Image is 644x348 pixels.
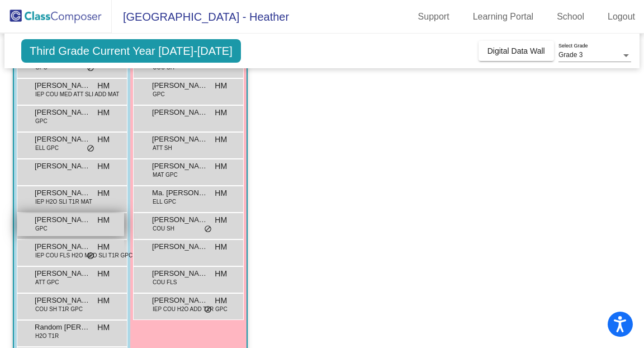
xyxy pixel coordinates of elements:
[215,241,227,253] span: HM
[464,8,543,26] a: Learning Portal
[215,268,227,280] span: HM
[215,80,227,92] span: HM
[152,161,208,172] span: [PERSON_NAME]
[215,214,227,226] span: HM
[152,295,208,306] span: [PERSON_NAME]
[87,144,94,153] span: do_not_disturb_alt
[97,134,110,145] span: HM
[153,144,172,152] span: ATT SH
[35,144,59,152] span: ELL GPC
[35,134,91,145] span: [PERSON_NAME]
[215,107,227,119] span: HM
[35,305,83,313] span: COU SH T1R GPC
[35,295,91,306] span: [PERSON_NAME]
[152,107,208,118] span: [PERSON_NAME]
[548,8,593,26] a: School
[35,90,119,98] span: IEP COU MED ATT SLI ADD MAT
[35,197,92,206] span: IEP H2O SLI T1R MAT
[152,134,208,145] span: [PERSON_NAME]
[87,252,94,261] span: do_not_disturb_alt
[35,117,48,125] span: GPC
[97,161,110,172] span: HM
[35,278,59,286] span: ATT GPC
[97,322,110,333] span: HM
[599,8,644,26] a: Logout
[35,107,91,118] span: [PERSON_NAME]
[35,187,91,199] span: [PERSON_NAME]
[215,161,227,172] span: HM
[97,268,110,280] span: HM
[97,107,110,119] span: HM
[152,187,208,199] span: Ma. [PERSON_NAME]
[153,90,165,98] span: GPC
[153,197,176,206] span: ELL GPC
[153,224,174,233] span: COU SH
[112,8,289,26] span: [GEOGRAPHIC_DATA] - Heather
[558,51,583,59] span: Grade 3
[35,161,91,172] span: [PERSON_NAME]
[215,295,227,307] span: HM
[35,214,91,225] span: [PERSON_NAME]
[152,241,208,252] span: [PERSON_NAME]
[152,268,208,279] span: [PERSON_NAME]
[35,268,91,279] span: [PERSON_NAME]
[153,278,177,286] span: COU FLS
[35,322,91,333] span: Random [PERSON_NAME]
[97,295,110,307] span: HM
[97,241,110,253] span: HM
[409,8,458,26] a: Support
[153,171,178,179] span: MAT GPC
[97,214,110,226] span: HM
[97,80,110,92] span: HM
[35,80,91,91] span: [PERSON_NAME]
[97,187,110,199] span: HM
[153,305,228,313] span: IEP COU H2O ADD T1R GPC
[87,64,94,73] span: do_not_disturb_alt
[35,332,59,340] span: H2O T1R
[204,305,212,314] span: do_not_disturb_alt
[479,41,554,61] button: Digital Data Wall
[215,187,227,199] span: HM
[215,134,227,145] span: HM
[487,46,545,55] span: Digital Data Wall
[35,241,91,252] span: [PERSON_NAME]
[35,224,48,233] span: GPC
[152,80,208,91] span: [PERSON_NAME]
[35,251,132,260] span: IEP COU FLS H2O MED SLI T1R GPC
[21,39,241,63] span: Third Grade Current Year [DATE]-[DATE]
[152,214,208,225] span: [PERSON_NAME]
[204,225,212,234] span: do_not_disturb_alt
